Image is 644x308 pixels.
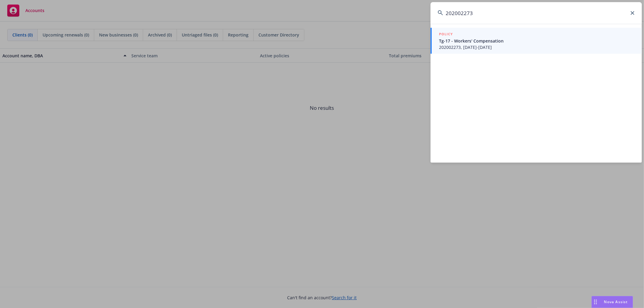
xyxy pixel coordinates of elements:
a: POLICYTg-17 - Workers' Compensation202002273, [DATE]-[DATE] [431,28,642,54]
span: Tg-17 - Workers' Compensation [439,38,635,44]
h5: POLICY [439,31,453,37]
span: Nova Assist [604,299,628,304]
input: Search... [431,2,642,24]
button: Nova Assist [591,296,633,308]
span: 202002273, [DATE]-[DATE] [439,44,635,50]
div: Drag to move [592,296,599,308]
